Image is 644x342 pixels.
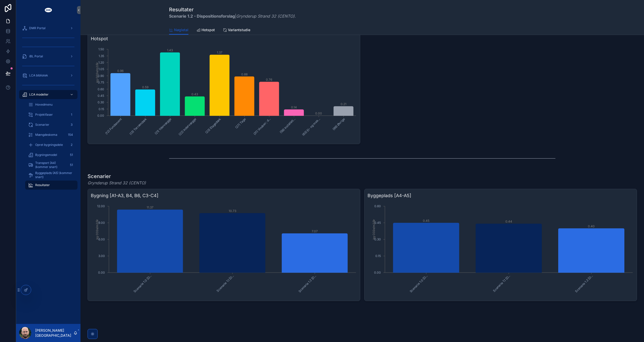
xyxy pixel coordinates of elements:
div: 51 [68,162,74,168]
tspan: 1.43 [167,48,173,52]
h3: Hotspot [91,35,357,42]
tspan: Scenarie 1.0 [D... [409,274,428,293]
tspan: 0.21 [341,102,346,106]
span: Byggeplads (A5) (kommer snart) [35,171,72,179]
a: Variantstudie [223,25,250,35]
span: Bygningsmodel [35,153,57,157]
span: Nøgletal [174,27,188,32]
span: iBL Portal [29,54,43,58]
tspan: 0.00 [315,111,322,115]
tspan: 12.00 [97,204,105,208]
tspan: 6.00 [98,237,105,241]
tspan: 0.76 [266,78,272,81]
h3: Byggeplads [A4-A5] [368,192,634,199]
a: Resultater [25,181,77,190]
span: Mængdeskema [35,133,57,137]
tspan: 0.40 [588,224,595,228]
tspan: 10.73 [229,209,236,213]
tspan: (13) Terrændæk [129,117,147,136]
span: DMR Portal [29,26,46,30]
tspan: 11.37 [147,205,153,209]
tspan: 1.20 [98,61,104,64]
tspan: Scenarie 1.1 [D... [216,274,234,293]
a: iBL Portal [19,52,77,61]
a: Projektfaser1 [25,110,77,119]
tspan: 0.00 [98,271,105,274]
tspan: kg CO2e/m2/år [372,219,376,239]
a: Opret bygningsdele2 [25,140,77,149]
div: 3 [68,122,74,128]
tspan: (27) Tage [234,117,247,129]
div: scrollable content [16,20,80,196]
a: Scenarier3 [25,120,77,129]
tspan: 3.00 [98,254,105,258]
tspan: (23) Etagedæk [205,117,222,135]
p: [PERSON_NAME] [GEOGRAPHIC_DATA] [35,328,73,338]
tspan: kg CO2e/m2/år [95,219,99,239]
tspan: 1.37 [217,51,222,54]
div: 51 [68,152,74,158]
tspan: 0.45 [374,221,381,225]
tspan: 0.45 [423,219,429,223]
a: Hovedmenu [25,100,77,109]
a: Byggeplads (A5) (kommer snart) [25,170,77,180]
tspan: 0.75 [98,80,104,84]
tspan: 0.15 [99,107,104,111]
tspan: 0.60 [374,204,381,208]
a: LCA modeller [19,90,77,99]
strong: Scenarie 1.2 - Dispositionsforslag [169,14,235,19]
tspan: 0.44 [505,220,512,223]
tspan: 0.30 [98,100,104,104]
a: Hotspot [196,25,215,35]
tspan: 0.14 [291,105,297,109]
tspan: 0.90 [98,74,104,78]
a: Mængdeskema154 [25,130,77,139]
span: Variantstudie [228,27,250,32]
tspan: Scenarie 1.2 [D... [574,274,593,293]
tspan: 0.60 [98,87,104,91]
tspan: (99) Øvrige [332,117,346,131]
div: chart [368,201,634,298]
div: chart [91,44,357,141]
tspan: (12) Fundament [104,117,123,135]
tspan: Scenarie 1.0 [D... [133,274,152,293]
tspan: 1.05 [98,67,104,71]
tspan: Scenarie 1.2 [D... [298,274,317,293]
tspan: (22) Indervægge [178,117,197,136]
em: Grynderup Strand 32 (CENTO) [236,14,295,19]
span: Transport (A4) (kommer snart) [35,161,66,169]
span: LCA bibliotek [29,73,48,77]
span: Hovedmenu [35,103,53,107]
a: Nøgletal [169,25,188,35]
tspan: 0.88 [241,72,248,76]
tspan: 0.15 [375,254,381,258]
span: | . [169,13,296,19]
tspan: Scenarie 1.1 [D... [492,274,511,293]
tspan: 1.35 [99,54,104,58]
tspan: (59) Installati... [279,117,296,134]
img: App logo [44,6,52,14]
a: Bygningsmodel51 [25,150,77,159]
tspan: 0.59 [142,85,148,89]
span: Resultater [35,183,50,187]
tspan: 1.50 [98,47,104,51]
span: Projektfaser [35,113,53,117]
tspan: 0.43 [191,92,198,96]
span: Scenarier [35,123,49,127]
tspan: kg CO2e/m2/år [95,62,99,82]
tspan: 9.00 [98,221,105,225]
h3: Bygning [A1-A3, B4, B6, C3-C4] [91,192,357,199]
tspan: 0.96 [117,69,124,73]
tspan: (63) El- og mek... [301,117,321,137]
tspan: (21) Ydervægge [154,117,172,136]
span: Hotspot [202,27,215,32]
tspan: 7.07 [312,229,318,233]
a: DMR Portal [19,24,77,33]
h1: Scenarier [88,173,146,180]
div: chart [91,201,357,298]
div: 2 [68,142,74,148]
h1: Resultater [169,6,296,13]
span: LCA modeller [29,93,49,97]
tspan: (31) Vinduer; d... [253,117,271,136]
tspan: 0.00 [374,271,381,274]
